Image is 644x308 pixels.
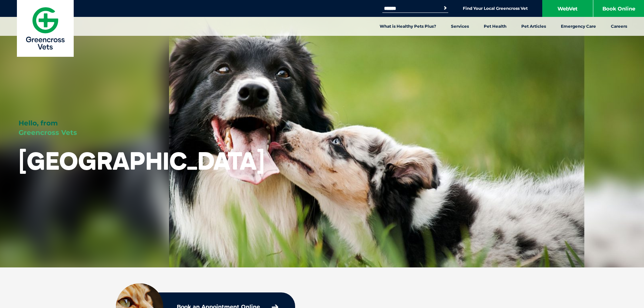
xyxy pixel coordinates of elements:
span: Greencross Vets [19,128,77,137]
a: What is Healthy Pets Plus? [372,17,444,36]
span: Hello, from [19,119,58,127]
a: Pet Health [476,17,514,36]
a: Careers [603,17,635,36]
h1: [GEOGRAPHIC_DATA] [19,147,265,174]
a: Services [444,17,476,36]
button: Search [442,5,449,11]
a: Find Your Local Greencross Vet [463,6,528,11]
a: Emergency Care [553,17,603,36]
a: Pet Articles [514,17,553,36]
